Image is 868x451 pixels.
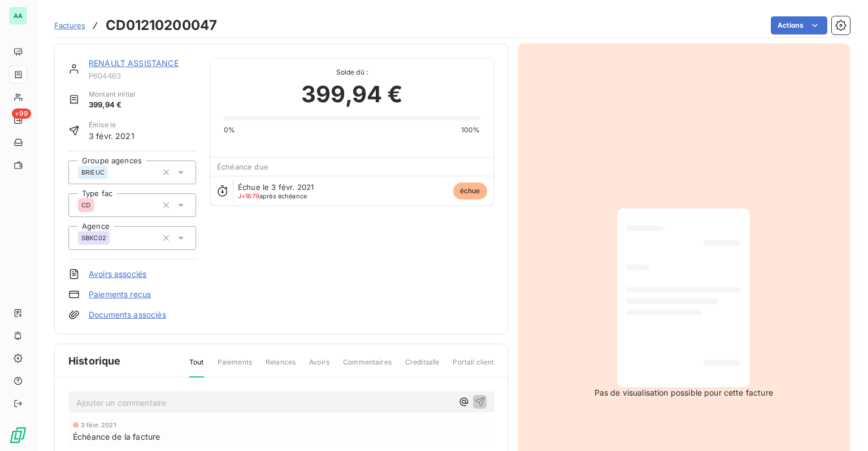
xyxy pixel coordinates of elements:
span: échue [453,183,487,200]
span: 3 févr. 2021 [89,130,134,142]
a: RENAULT ASSISTANCE [89,58,179,68]
span: CD [81,202,90,209]
span: 100% [461,125,480,135]
span: SBKC02 [81,235,106,241]
span: Factures [54,21,85,30]
img: Logo LeanPay [9,426,27,444]
a: Paiements reçus [89,289,151,300]
span: Relances [266,357,296,376]
span: Paiements [218,357,252,376]
span: Émise le [89,120,134,130]
span: Pas de visualisation possible pour cette facture [594,387,773,398]
span: 0% [224,125,235,135]
span: Échéance de la facture [73,431,160,443]
div: AA [9,7,27,25]
span: Tout [189,357,204,378]
span: 3 févr. 2021 [81,422,116,428]
span: Portail client [453,357,494,376]
a: Factures [54,20,85,31]
h3: CD01210200047 [106,15,217,36]
span: Montant initial [89,89,135,99]
span: Historique [68,353,121,368]
span: J+1679 [238,192,259,200]
span: Avoirs [309,357,329,376]
span: BRIEUC [81,169,105,176]
iframe: Intercom live chat [830,413,857,440]
a: Documents associés [89,309,166,320]
span: Échue le 3 févr. 2021 [238,183,314,192]
span: 399,94 € [89,99,135,111]
button: Actions [771,16,827,34]
span: +99 [12,109,31,119]
span: après échéance [238,193,307,200]
span: Commentaires [343,357,392,376]
span: 399,94 € [301,77,402,111]
span: Creditsafe [405,357,440,376]
a: Avoirs associés [89,268,146,280]
span: Solde dû : [224,67,480,77]
span: Échéance due [217,162,268,171]
span: P604463 [89,71,196,80]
